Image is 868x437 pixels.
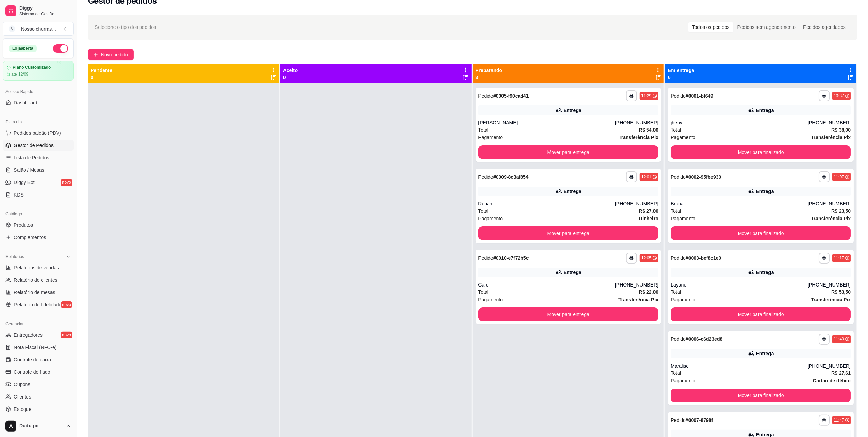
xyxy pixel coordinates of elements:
[478,307,659,321] button: Mover para entrega
[671,307,851,321] button: Mover para finalizado
[14,393,31,400] span: Clientes
[808,119,851,126] div: [PHONE_NUMBER]
[686,174,721,180] strong: # 0002-95fbe930
[641,93,651,99] div: 11:29
[3,342,74,353] a: Nota Fiscal (NFC-e)
[478,207,489,215] span: Total
[811,297,851,302] strong: Transferência Pix
[3,97,74,108] a: Dashboard
[14,344,56,351] span: Nota Fiscal (NFC-e)
[14,277,57,283] span: Relatório de clientes
[756,107,774,114] div: Entrega
[686,93,713,99] strong: # 0001-bf649
[564,269,581,276] div: Entrega
[478,226,659,240] button: Mover para entrega
[478,134,503,141] span: Pagamento
[14,289,55,296] span: Relatório de mesas
[615,200,658,207] div: [PHONE_NUMBER]
[3,22,74,36] button: Select a team
[3,232,74,243] a: Complementos
[808,362,851,369] div: [PHONE_NUMBER]
[478,281,615,288] div: Carol
[686,255,721,261] strong: # 0003-bef8c1e0
[3,379,74,390] a: Cupons
[478,215,503,222] span: Pagamento
[19,5,71,11] span: Diggy
[53,44,68,53] button: Alterar Status
[733,22,799,32] div: Pedidos sem agendamento
[811,135,851,140] strong: Transferência Pix
[811,216,851,221] strong: Transferência Pix
[671,119,808,126] div: jheny
[639,127,658,133] strong: R$ 54,00
[671,134,695,141] span: Pagamento
[834,93,844,99] div: 10:37
[3,404,74,415] a: Estoque
[3,61,74,81] a: Plano Customizadoaté 12/09
[3,318,74,329] div: Gerenciar
[478,296,503,303] span: Pagamento
[3,418,74,434] button: Dudu pc
[478,145,659,159] button: Mover para entrega
[3,274,74,285] a: Relatório de clientes
[3,127,74,138] button: Pedidos balcão (PDV)
[14,234,46,241] span: Complementos
[615,281,658,288] div: [PHONE_NUMBER]
[88,49,134,60] button: Novo pedido
[478,174,494,180] span: Pedido
[668,74,694,81] p: 6
[478,126,489,134] span: Total
[14,142,54,149] span: Gestor de Pedidos
[834,174,844,180] div: 11:07
[639,289,658,295] strong: R$ 22,00
[14,130,61,136] span: Pedidos balcão (PDV)
[671,200,808,207] div: Bruna
[3,391,74,402] a: Clientes
[834,417,844,423] div: 11:47
[808,281,851,288] div: [PHONE_NUMBER]
[831,208,851,214] strong: R$ 23,50
[3,189,74,200] a: KDS
[9,45,37,52] div: Loja aberta
[671,145,851,159] button: Mover para finalizado
[3,220,74,231] a: Produtos
[3,262,74,273] a: Relatórios de vendas
[831,127,851,133] strong: R$ 38,00
[3,177,74,188] a: Diggy Botnovo
[834,255,844,261] div: 11:17
[91,74,112,81] p: 0
[493,174,529,180] strong: # 0009-8c3af854
[3,116,74,127] div: Dia a dia
[3,354,74,365] a: Controle de caixa
[9,25,15,32] span: N
[476,67,502,74] p: Preparando
[478,119,615,126] div: [PERSON_NAME]
[93,52,98,57] span: plus
[564,188,581,195] div: Entrega
[671,417,686,423] span: Pedido
[671,207,681,215] span: Total
[671,174,686,180] span: Pedido
[478,255,494,261] span: Pedido
[756,188,774,195] div: Entrega
[671,369,681,377] span: Total
[3,299,74,310] a: Relatório de fidelidadenovo
[756,269,774,276] div: Entrega
[671,126,681,134] span: Total
[639,208,658,214] strong: R$ 27,00
[14,154,49,161] span: Lista de Pedidos
[688,22,733,32] div: Todos os pedidos
[283,67,298,74] p: Aceito
[834,336,844,342] div: 11:40
[564,107,581,114] div: Entrega
[14,179,35,186] span: Diggy Bot
[14,381,30,388] span: Cupons
[19,11,71,17] span: Sistema de Gestão
[13,65,51,70] article: Plano Customizado
[5,254,24,259] span: Relatórios
[478,288,489,296] span: Total
[14,332,43,338] span: Entregadores
[831,370,851,376] strong: R$ 27,61
[14,369,50,376] span: Controle de fiado
[641,174,651,180] div: 12:01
